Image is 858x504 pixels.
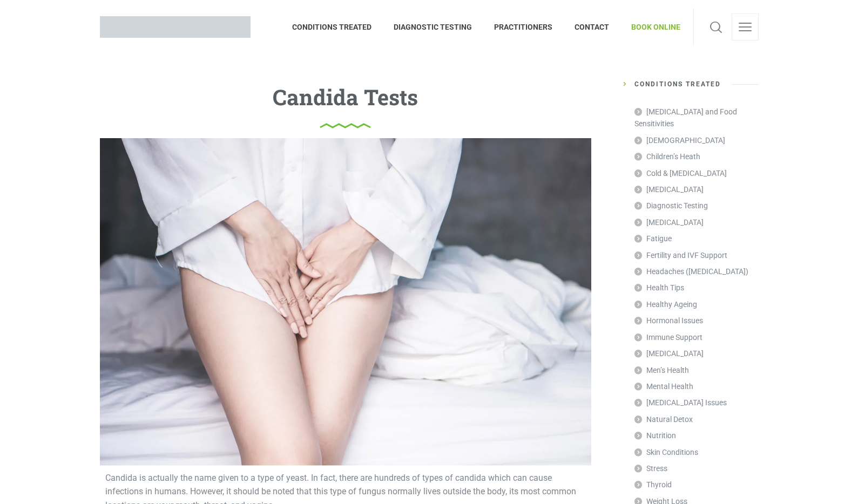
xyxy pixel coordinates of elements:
[634,476,672,493] a: Thyroid
[634,132,725,148] a: [DEMOGRAPHIC_DATA]
[634,460,667,476] a: Stress
[620,18,680,36] span: BOOK ONLINE
[624,81,759,96] h5: Conditions Treated
[634,296,697,312] a: Healthy Ageing
[634,104,759,132] a: [MEDICAL_DATA] and Food Sensitivities
[634,362,689,378] a: Men’s Health
[634,280,684,296] a: Health Tips
[707,13,725,40] a: Search
[634,197,708,214] a: Diagnostic Testing
[634,181,704,197] a: [MEDICAL_DATA]
[634,411,693,427] a: Natural Detox
[634,312,703,329] a: Hormonal Issues
[634,165,727,181] a: Cold & [MEDICAL_DATA]
[483,18,564,36] span: PRACTITIONERS
[634,378,693,394] a: Mental Health
[564,8,620,46] a: CONTACT
[292,18,383,36] span: CONDITIONS TREATED
[100,8,251,46] a: Brisbane Naturopath
[634,427,676,444] a: Nutrition
[634,263,748,280] a: Headaches ([MEDICAL_DATA])
[634,148,700,165] a: Children’s Heath
[634,444,698,460] a: Skin Conditions
[634,329,702,345] a: Immune Support
[634,394,727,411] a: [MEDICAL_DATA] Issues
[483,8,564,46] a: PRACTITIONERS
[383,8,483,46] a: DIAGNOSTIC TESTING
[292,8,383,46] a: CONDITIONS TREATED
[634,230,672,247] a: Fatigue
[100,16,251,38] img: Brisbane Naturopath
[634,247,727,263] a: Fertility and IVF Support
[620,8,680,46] a: BOOK ONLINE
[564,18,620,36] span: CONTACT
[105,86,586,108] h1: Candida Tests
[634,345,704,362] a: [MEDICAL_DATA]
[634,214,704,230] a: [MEDICAL_DATA]
[383,18,483,36] span: DIAGNOSTIC TESTING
